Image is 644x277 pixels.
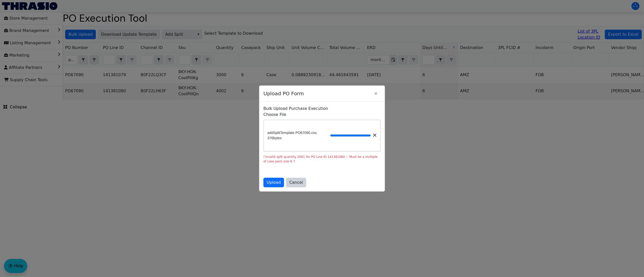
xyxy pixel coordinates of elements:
[263,155,381,164] div: ('Invalid split quantity 2001 for PO Line ID 141381080.', 'Must be a multiple of case pack size 6.')
[286,178,306,187] button: Cancel
[263,178,284,187] button: Upload
[263,87,371,100] span: Upload PO Form
[289,179,303,186] span: Cancel
[263,112,381,118] label: Choose File
[263,106,381,112] p: Bulk Upload Purchase Execution
[371,89,381,98] button: Close
[267,179,281,186] span: Upload
[267,130,330,141] span: addSplitTemplate PO67090.csv, 376bytes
